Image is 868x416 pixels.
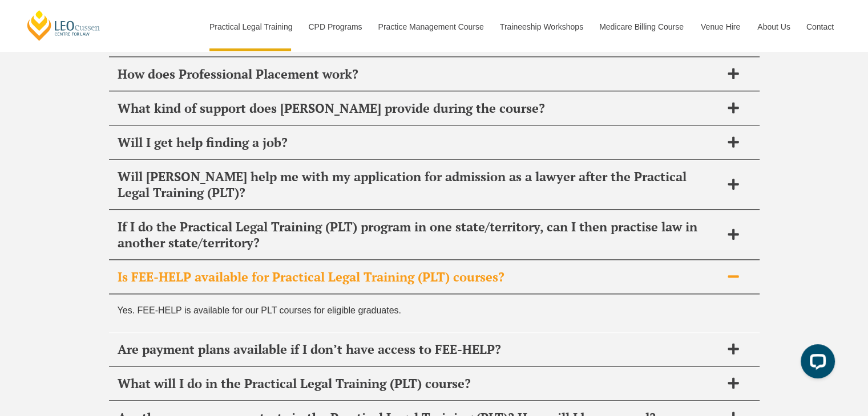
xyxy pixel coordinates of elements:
[491,2,591,51] a: Traineeship Workshops
[118,305,401,315] span: Yes. FEE-HELP is available for our PLT courses for eligible graduates.
[591,2,692,51] a: Medicare Billing Course
[26,9,102,42] a: [PERSON_NAME] Centre for Law
[118,219,721,251] h2: If I do the Practical Legal Training (PLT) program in one state/territory, can I then practise la...
[792,340,839,388] iframe: LiveChat chat widget
[201,2,300,51] a: Practical Legal Training
[118,376,721,391] h2: What will I do in the Practical Legal Training (PLT) course?
[118,134,721,150] h2: Will I get help finding a job?
[692,2,749,51] a: Venue Hire
[118,66,721,82] h2: How does Professional Placement work?
[118,341,721,357] h2: Are payment plans available if I don’t have access to FEE-HELP?
[300,2,369,51] a: CPD Programs
[118,100,721,116] h2: What kind of support does [PERSON_NAME] provide during the course?
[118,169,721,201] h2: Will [PERSON_NAME] help me with my application for admission as a lawyer after the Practical Lega...
[370,2,491,51] a: Practice Management Course
[118,269,721,285] h2: Is FEE-HELP available for Practical Legal Training (PLT) courses?
[798,2,842,51] a: Contact
[749,2,798,51] a: About Us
